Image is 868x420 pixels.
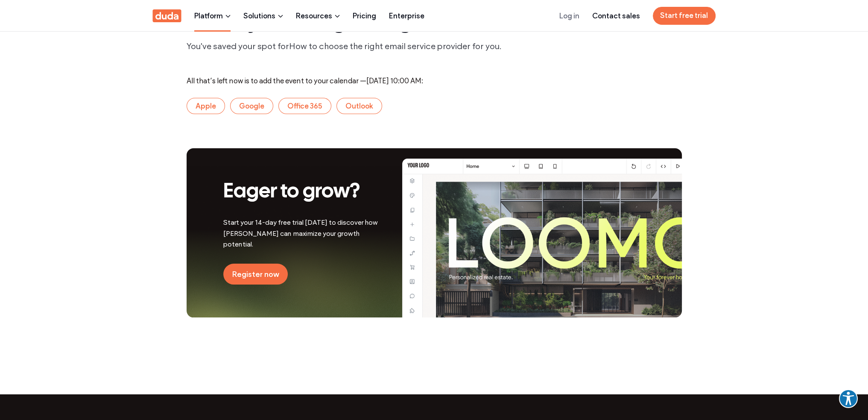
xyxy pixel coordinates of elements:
div: All that’s left now is to add the event to your calendar — : [187,76,682,85]
span: . [500,41,502,51]
button: Google [230,98,273,114]
span: 10:00 AM [390,76,421,85]
a: Register now [223,264,288,285]
span: Register now [232,270,279,279]
a: Start free trial [653,7,716,25]
span: How to choose the right email service provider for you [289,41,500,51]
button: Apple [187,98,225,114]
span: You've saved your spot for [187,41,289,51]
button: Office 365 [278,98,331,114]
button: Explore your accessibility options [839,389,858,408]
span: [DATE] [366,76,389,85]
span: Start your 14-day free trial [DATE] to discover how [PERSON_NAME] can maximize your growth potent... [223,218,378,248]
button: Outlook [336,98,382,114]
a: Contact sales [592,0,640,31]
span: Eager to grow? [223,182,360,202]
aside: Accessibility Help Desk [839,389,858,410]
a: Log in [559,0,579,31]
